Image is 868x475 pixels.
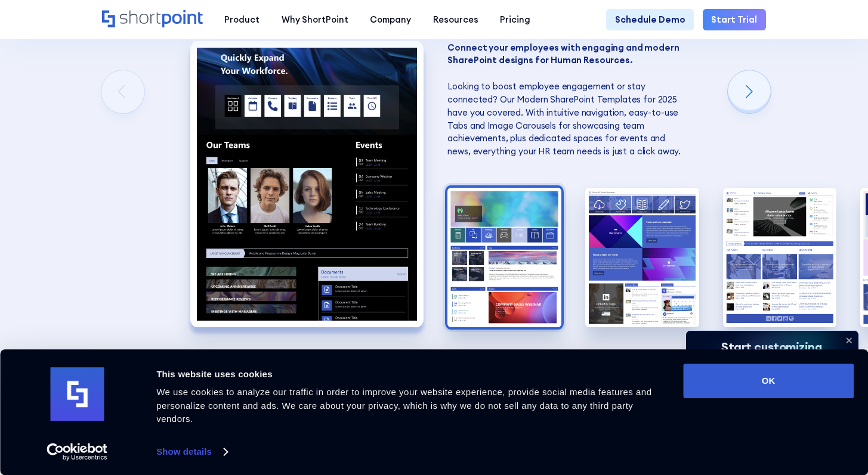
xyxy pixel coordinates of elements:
[156,367,669,381] div: This website uses cookies
[156,387,651,424] span: We use cookies to analyze our traffic in order to improve your website experience, provide social...
[102,10,203,29] a: Home
[723,188,837,327] img: Designing a SharePoint site for HR
[703,9,766,30] a: Start Trial
[156,443,227,461] a: Show details
[190,41,424,327] div: 1 / 6
[433,13,478,26] div: Resources
[25,443,129,461] a: Usercentrics Cookiebot - opens in a new window
[190,41,424,327] img: HR SharePoint Templates
[728,70,771,113] div: Next slide
[585,188,699,327] img: SharePoint Template for HR
[447,42,679,66] strong: Connect your employees with engaging and modern SharePoint designs for Human Resources. ‍
[271,9,359,30] a: Why ShortPoint
[50,368,104,421] img: logo
[723,188,837,327] div: 4 / 6
[585,188,699,327] div: 3 / 6
[370,13,411,26] div: Company
[447,41,681,158] p: Looking to boost employee engagement or stay connected? Our Modern SharePoint Templates for 2025 ...
[606,9,694,30] a: Schedule Demo
[447,188,561,327] div: 2 / 6
[447,188,561,327] img: Modern SharePoint Templates for HR
[214,9,270,30] a: Product
[282,13,348,26] div: Why ShortPoint
[489,9,541,30] a: Pricing
[422,9,489,30] a: Resources
[359,9,422,30] a: Company
[683,364,854,398] button: OK
[500,13,530,26] div: Pricing
[224,13,260,26] div: Product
